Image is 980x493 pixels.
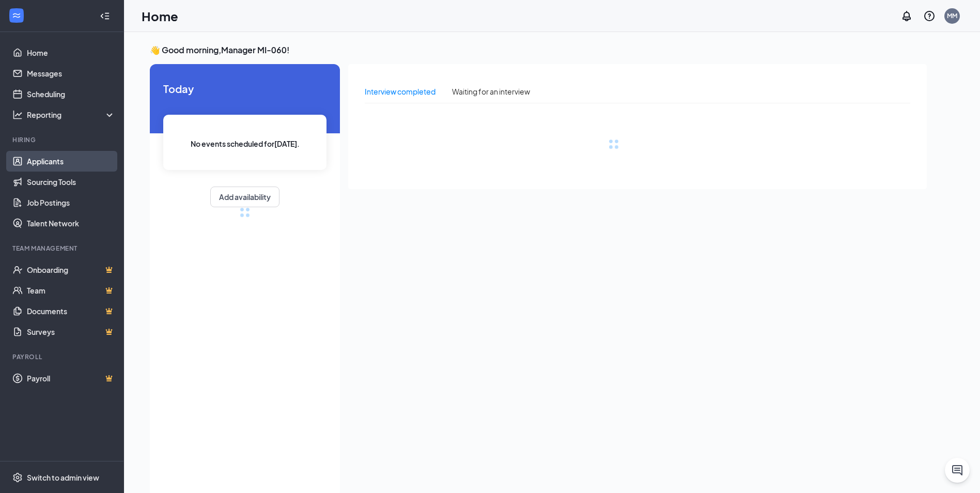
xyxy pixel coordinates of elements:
svg: ChatActive [951,464,963,476]
div: Hiring [12,135,113,144]
svg: Analysis [12,110,23,120]
a: Job Postings [27,192,115,213]
h3: 👋 Good morning, Manager MI-060 ! [150,44,927,56]
h1: Home [142,7,178,25]
a: PayrollCrown [27,368,115,389]
a: Sourcing Tools [27,172,115,192]
span: No events scheduled for [DATE] . [191,138,300,149]
button: Add availability [210,187,279,207]
a: Scheduling [27,84,115,104]
svg: Settings [12,472,23,483]
svg: WorkstreamLogo [11,10,22,21]
div: loading meetings... [240,207,250,218]
a: OnboardingCrown [27,259,115,280]
a: Messages [27,63,115,84]
div: Switch to admin view [27,472,99,483]
a: TeamCrown [27,280,115,301]
div: Team Management [12,244,113,253]
a: Home [27,42,115,63]
a: SurveysCrown [27,321,115,342]
div: MM [947,11,957,20]
button: ChatActive [945,458,970,483]
svg: Notifications [900,10,913,22]
div: Payroll [12,352,113,361]
div: Interview completed [365,86,435,97]
div: Reporting [27,110,116,120]
a: Talent Network [27,213,115,234]
svg: Collapse [100,11,110,21]
svg: QuestionInfo [923,10,936,22]
a: Applicants [27,151,115,172]
span: Today [163,81,326,97]
a: DocumentsCrown [27,301,115,321]
div: Waiting for an interview [452,86,530,97]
